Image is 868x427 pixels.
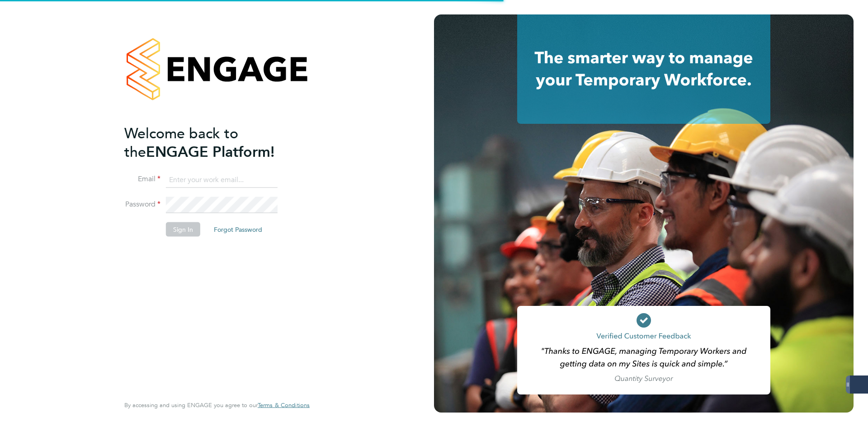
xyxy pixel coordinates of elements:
label: Email [124,174,160,184]
button: Sign In [166,222,200,237]
a: Terms & Conditions [258,402,310,409]
h2: ENGAGE Platform! [124,124,301,161]
input: Enter your work email... [166,172,278,188]
span: Welcome back to the [124,124,238,160]
button: Forgot Password [207,222,269,237]
span: By accessing and using ENGAGE you agree to our [124,401,310,409]
label: Password [124,200,160,209]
